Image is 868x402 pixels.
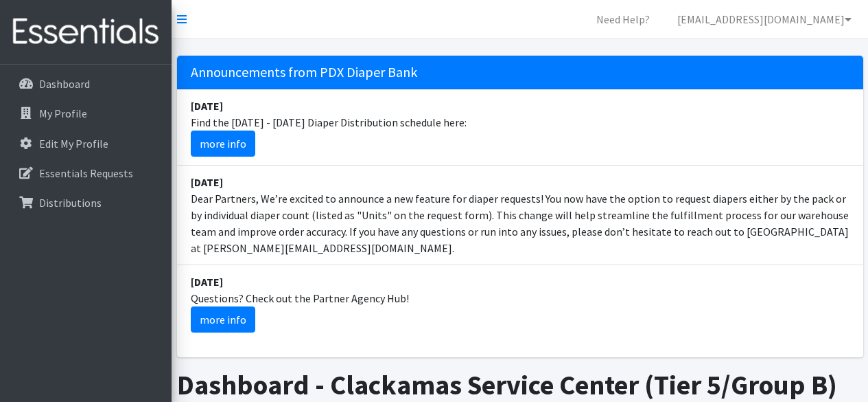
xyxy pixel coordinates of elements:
[177,166,863,265] li: Dear Partners, We’re excited to announce a new feature for diaper requests! You now have the opti...
[5,159,166,187] a: Essentials Requests
[191,131,255,157] a: more info
[39,196,102,210] p: Distributions
[5,130,166,157] a: Edit My Profile
[177,89,863,166] li: Find the [DATE] - [DATE] Diaper Distribution schedule here:
[39,107,87,120] p: My Profile
[5,189,166,216] a: Distributions
[39,166,133,180] p: Essentials Requests
[191,275,223,289] strong: [DATE]
[39,77,90,91] p: Dashboard
[5,70,166,98] a: Dashboard
[191,99,223,113] strong: [DATE]
[177,56,863,89] h5: Announcements from PDX Diaper Bank
[191,306,255,333] a: more info
[666,5,863,33] a: [EMAIL_ADDRESS][DOMAIN_NAME]
[191,175,223,189] strong: [DATE]
[177,368,863,401] h1: Dashboard - Clackamas Service Center (Tier 5/Group B)
[5,100,166,127] a: My Profile
[5,9,166,55] img: HumanEssentials
[39,137,108,150] p: Edit My Profile
[177,265,863,341] li: Questions? Check out the Partner Agency Hub!
[585,5,661,33] a: Need Help?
